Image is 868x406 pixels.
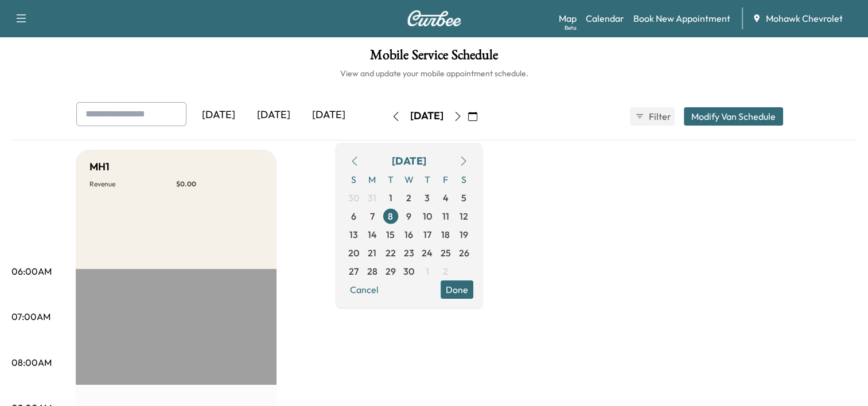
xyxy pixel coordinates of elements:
div: [DATE] [410,109,443,123]
span: 2 [443,264,448,278]
span: 21 [368,246,376,260]
p: Revenue [89,179,176,189]
button: Modify Van Schedule [684,107,783,126]
span: 9 [406,209,411,223]
span: 3 [425,191,430,205]
h6: View and update your mobile appointment schedule. [11,68,857,79]
span: 29 [386,264,396,278]
a: MapBeta [559,11,577,25]
span: 18 [441,228,450,241]
span: 17 [423,228,431,241]
span: 2 [406,191,411,205]
span: 12 [460,209,468,223]
button: Done [441,280,473,299]
span: 23 [404,246,414,260]
div: [DATE] [246,102,301,128]
span: F [437,170,455,189]
button: Cancel [345,280,384,299]
span: 30 [403,264,414,278]
span: Mohawk Chevrolet [766,11,843,25]
span: 25 [441,246,451,260]
span: 15 [386,228,395,241]
span: 24 [422,246,433,260]
p: 08:00AM [11,356,52,369]
span: W [400,170,418,189]
span: S [455,170,473,189]
p: 06:00AM [11,264,52,278]
h5: MH1 [89,159,110,175]
span: 30 [348,191,359,205]
div: [DATE] [392,153,426,169]
span: 22 [386,246,396,260]
p: $ 0.00 [176,179,263,189]
p: 07:00AM [11,310,50,323]
span: T [382,170,400,189]
div: Beta [565,24,577,32]
span: 4 [443,191,449,205]
span: 26 [459,246,469,260]
button: Filter [630,107,675,126]
span: 1 [426,264,429,278]
span: 16 [404,228,413,241]
span: 11 [442,209,449,223]
span: 20 [348,246,359,260]
span: 7 [370,209,375,223]
div: [DATE] [301,102,356,128]
span: 6 [351,209,356,223]
span: 19 [460,228,468,241]
span: 5 [461,191,466,205]
span: 8 [388,209,393,223]
h1: Mobile Service Schedule [11,48,857,68]
span: 13 [349,228,358,241]
a: Calendar [586,11,624,25]
span: 31 [368,191,376,205]
span: Filter [649,110,670,123]
span: S [345,170,363,189]
span: 1 [389,191,392,205]
a: Book New Appointment [633,11,730,25]
span: 14 [368,228,377,241]
div: [DATE] [191,102,246,128]
span: 28 [367,264,377,278]
span: M [363,170,382,189]
span: T [418,170,437,189]
span: 10 [423,209,432,223]
span: 27 [349,264,359,278]
img: Curbee Logo [407,10,462,26]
